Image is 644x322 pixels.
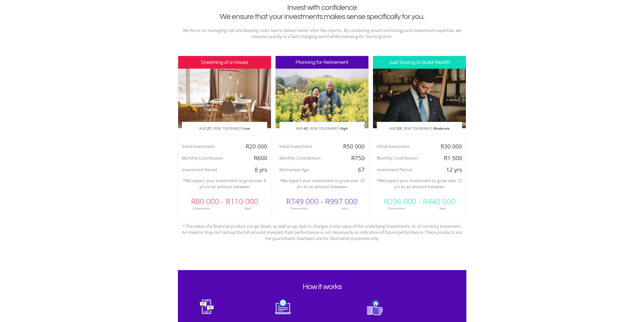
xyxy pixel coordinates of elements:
[304,126,308,131] span: 42
[190,282,454,291] h2: How it works
[373,206,420,211] div: Conservative
[243,126,250,131] span: Low
[275,299,291,322] img: 2-portfolio.svg
[373,166,435,174] div: Investment Period
[182,3,463,21] h2: Invest with confidence We ensure that your investments makes sense specifically for you.
[182,122,267,135] p: AGE: | RISK TOLERANCE:
[420,206,466,211] div: Ideal
[178,194,271,209] div: R80 000 - R110 000
[276,56,368,69] h3: Planning for Retirement
[207,126,211,131] span: 27
[276,206,322,211] div: Conservative
[178,56,271,69] h3: Dreaming of a House
[182,178,267,190] p: *We expect your investment to grow over 8 yrs to an amount between
[397,126,401,131] span: 53
[373,194,466,209] div: R296 000 - R440 000
[276,194,368,209] div: R749 000 - R997 000
[373,56,466,69] h3: Just Saving to Build Wealth
[435,166,466,174] div: 12 yrs
[178,206,225,211] div: Conservative
[435,154,466,162] div: R1 500
[280,122,364,135] p: AGE: | RISK TOLERANCE:
[340,126,348,131] span: High
[276,166,338,174] div: Retirement Age
[224,206,271,211] div: Ideal
[178,143,240,150] div: Initial Investment
[276,154,338,162] div: Monthly Contribution
[276,143,338,150] div: Initial Investment
[178,154,240,162] div: Monthly Contribution
[182,27,463,40] p: We focus on managing risk and keeping costs low to deliver better after-fee returns. By combining...
[373,154,435,162] div: Monthly Contribution
[240,154,271,162] div: R600
[182,217,463,241] p: * The value of a financial product can go down, as well as up, due to changes in the value of the...
[373,143,435,150] div: Initial Investment
[240,166,271,174] div: 8 yrs
[377,178,462,190] p: *We expect your investment to grow over 12 yrs to an amount between
[435,143,466,150] div: R30 000
[338,154,368,162] div: R750
[338,166,368,174] div: 67
[377,122,462,135] p: AGE: | RISK TOLERANCE:
[338,143,368,150] div: R50 000
[279,178,365,190] p: *We expect your investment to grow over 32 yrs to an amount between
[240,143,271,150] div: R20 000
[433,126,450,131] span: Moderate
[178,166,240,174] div: Investment Period
[322,206,368,211] div: Ideal
[200,299,214,321] img: 1-yourself.svg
